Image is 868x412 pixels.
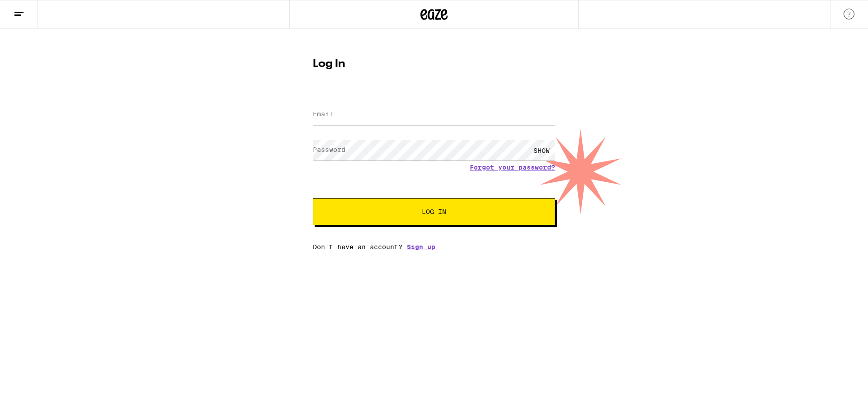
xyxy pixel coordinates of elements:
[470,164,555,171] a: Forgot your password?
[422,208,446,215] span: Log In
[407,243,435,251] a: Sign up
[5,6,65,14] span: Hi. Need any help?
[528,140,555,161] div: SHOW
[313,243,555,251] div: Don't have an account?
[313,104,555,125] input: Email
[313,59,555,70] h1: Log In
[313,110,333,118] label: Email
[313,198,555,225] button: Log In
[313,146,345,153] label: Password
